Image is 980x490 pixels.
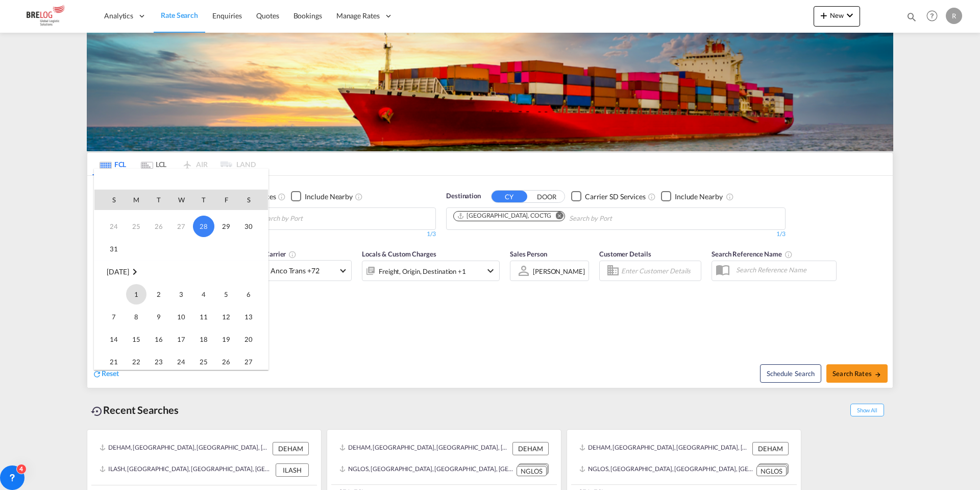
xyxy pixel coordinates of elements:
td: Friday August 29 2025 [215,215,237,238]
th: S [94,190,125,210]
th: T [192,190,215,210]
span: 13 [238,307,259,327]
span: 1 [126,284,146,305]
span: 15 [126,329,146,349]
td: Friday September 19 2025 [215,328,237,351]
th: M [125,190,148,210]
span: 27 [238,352,259,372]
tr: Week 2 [94,306,268,328]
td: Wednesday September 10 2025 [170,306,192,328]
span: 5 [216,284,236,305]
td: Sunday September 14 2025 [94,328,125,351]
td: September 2025 [94,261,268,284]
span: 18 [193,329,214,349]
span: 16 [149,329,169,349]
td: Tuesday September 9 2025 [148,306,170,328]
span: 24 [171,352,191,372]
td: Wednesday September 17 2025 [170,328,192,351]
td: Saturday August 30 2025 [237,215,268,238]
td: Saturday September 20 2025 [237,328,268,351]
span: 17 [171,329,191,349]
span: 7 [104,307,124,327]
span: 9 [149,307,169,327]
td: Monday September 22 2025 [125,351,148,373]
span: 20 [238,329,259,349]
td: Friday September 5 2025 [215,283,237,306]
td: Monday September 1 2025 [125,283,148,306]
span: 12 [216,307,236,327]
td: Tuesday September 16 2025 [148,328,170,351]
td: Monday August 25 2025 [125,215,148,238]
span: 26 [216,352,236,372]
td: Thursday September 18 2025 [192,328,215,351]
td: Thursday September 11 2025 [192,306,215,328]
td: Wednesday September 24 2025 [170,351,192,373]
td: Tuesday September 23 2025 [148,351,170,373]
td: Saturday September 27 2025 [237,351,268,373]
span: 3 [171,284,191,305]
span: 30 [238,216,259,237]
span: 11 [193,307,214,327]
th: S [237,190,268,210]
span: 6 [238,284,259,305]
tr: Week 3 [94,328,268,351]
td: Sunday August 31 2025 [94,238,125,261]
th: T [148,190,170,210]
span: 4 [193,284,214,305]
span: 25 [193,352,214,372]
span: 29 [216,216,236,237]
td: Wednesday August 27 2025 [170,215,192,238]
td: Wednesday September 3 2025 [170,283,192,306]
tr: Week 1 [94,283,268,306]
span: 2 [149,284,169,305]
tr: Week 6 [94,238,268,261]
td: Friday September 26 2025 [215,351,237,373]
td: Sunday September 21 2025 [94,351,125,373]
span: 22 [126,352,146,372]
tr: Week undefined [94,261,268,284]
span: 8 [126,307,146,327]
td: Saturday September 6 2025 [237,283,268,306]
span: 28 [193,216,214,237]
td: Monday September 8 2025 [125,306,148,328]
td: Sunday September 7 2025 [94,306,125,328]
td: Thursday September 25 2025 [192,351,215,373]
td: Monday September 15 2025 [125,328,148,351]
td: Sunday August 24 2025 [94,215,125,238]
th: F [215,190,237,210]
tr: Week 5 [94,215,268,238]
th: W [170,190,192,210]
md-calendar: Calendar [94,190,268,369]
span: 23 [149,352,169,372]
span: 31 [104,239,124,259]
td: Tuesday August 26 2025 [148,215,170,238]
span: [DATE] [107,267,129,276]
tr: Week 4 [94,351,268,373]
span: 14 [104,329,124,349]
span: 21 [104,352,124,372]
td: Saturday September 13 2025 [237,306,268,328]
td: Friday September 12 2025 [215,306,237,328]
td: Tuesday September 2 2025 [148,283,170,306]
td: Thursday August 28 2025 [192,215,215,238]
span: 10 [171,307,191,327]
span: 19 [216,329,236,349]
td: Thursday September 4 2025 [192,283,215,306]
